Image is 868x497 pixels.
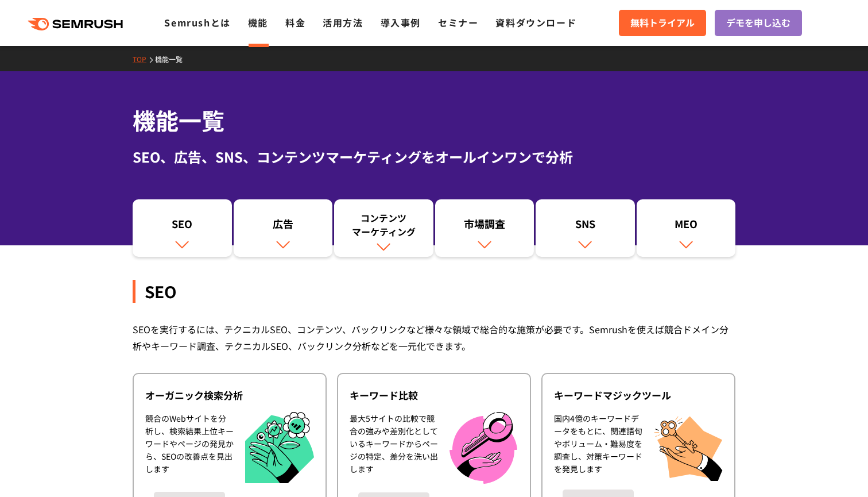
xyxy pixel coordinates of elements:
a: 資料ダウンロード [495,16,576,29]
h1: 機能一覧 [133,103,735,137]
div: 国内4億のキーワードデータをもとに、関連語句やボリューム・難易度を調査し、対策キーワードを発見します [554,412,642,481]
img: キーワードマジックツール [654,412,723,481]
a: 機能 [248,16,268,29]
span: デモを申し込む [726,16,790,30]
div: キーワードマジックツール [554,388,723,402]
a: コンテンツマーケティング [334,199,433,257]
div: SEO [138,217,226,236]
img: オーガニック検索分析 [245,412,314,484]
a: 活用方法 [323,16,363,29]
a: 機能一覧 [155,54,191,64]
a: TOP [133,54,155,64]
a: 市場調査 [435,199,534,257]
span: 無料トライアル [630,16,695,30]
div: 競合のWebサイトを分析し、検索結果上位キーワードやページの発見から、SEOの改善点を見出します [145,412,234,484]
div: SEO、広告、SNS、コンテンツマーケティングをオールインワンで分析 [133,147,735,167]
div: コンテンツ マーケティング [340,211,428,238]
div: SEOを実行するには、テクニカルSEO、コンテンツ、バックリンクなど様々な領域で総合的な施策が必要です。Semrushを使えば競合ドメイン分析やキーワード調査、テクニカルSEO、バックリンク分析... [133,321,735,355]
div: SNS [541,217,629,236]
a: 無料トライアル [619,10,706,36]
a: デモを申し込む [715,10,802,36]
a: セミナー [438,16,478,29]
div: キーワード比較 [350,388,518,402]
a: 広告 [234,199,333,257]
div: MEO [642,217,730,236]
div: 広告 [239,217,327,236]
a: Semrushとは [164,16,230,29]
a: MEO [637,199,736,257]
a: 料金 [285,16,305,29]
a: SEO [133,199,232,257]
a: SNS [536,199,635,257]
div: 最大5サイトの比較で競合の強みや差別化としているキーワードからページの特定、差分を洗い出します [350,412,438,484]
a: 導入事例 [381,16,421,29]
div: オーガニック検索分析 [145,388,314,402]
div: SEO [133,280,735,303]
img: キーワード比較 [449,412,517,484]
div: 市場調査 [441,217,529,236]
